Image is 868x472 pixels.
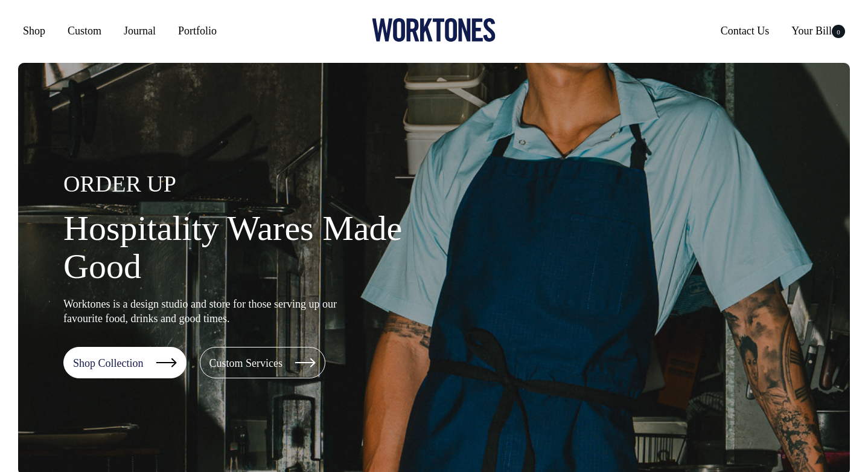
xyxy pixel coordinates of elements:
a: Journal [119,20,161,42]
a: Custom [63,20,106,42]
h4: ORDER UP [63,172,450,197]
span: 0 [832,25,845,38]
a: Contact Us [716,20,774,42]
p: Worktones is a design studio and store for those serving up our favourite food, drinks and good t... [63,297,338,326]
h1: Hospitality Wares Made Good [63,209,450,286]
a: Portfolio [173,20,222,42]
a: Shop [18,20,50,42]
a: Custom Services [200,347,326,378]
a: Shop Collection [63,347,187,378]
a: Your Bill0 [787,20,850,42]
